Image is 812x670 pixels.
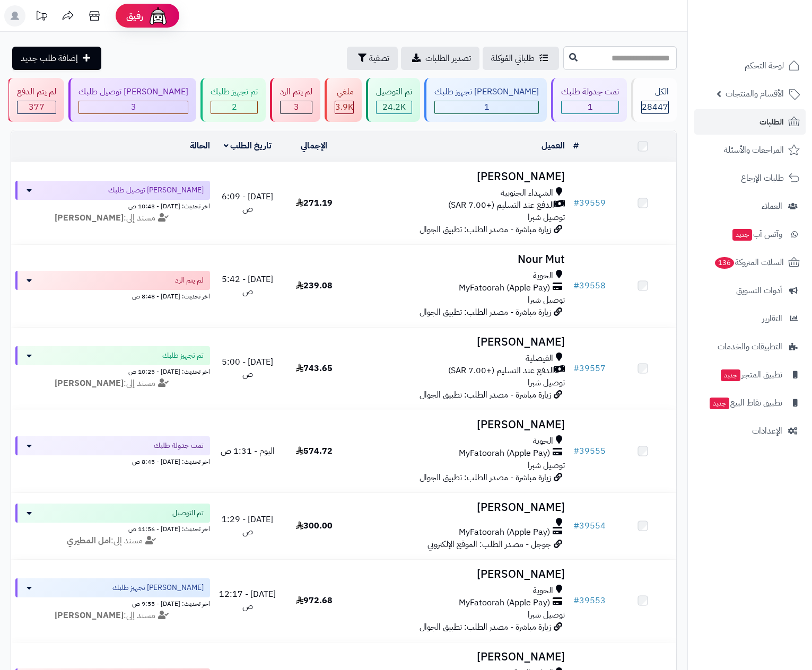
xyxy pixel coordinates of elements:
[420,223,551,236] span: زيارة مباشرة - مصدر الطلب: تطبيق الجوال
[459,447,550,460] span: MyFatoorah (Apple Pay)
[526,352,553,365] span: الفيصلية
[422,78,549,122] a: [PERSON_NAME] تجهيز طلبك 1
[762,311,782,326] span: التقارير
[211,86,258,98] div: تم تجهيز طلبك
[280,86,312,98] div: لم يتم الرد
[694,306,806,331] a: التقارير
[573,362,606,375] a: #39557
[55,377,124,390] strong: [PERSON_NAME]
[533,435,553,447] span: الحوية
[629,78,679,122] a: الكل28447
[78,86,188,98] div: [PERSON_NAME] توصيل طلبك
[740,21,802,43] img: logo-2.png
[296,279,333,292] span: 239.08
[335,101,353,113] div: 3880
[561,86,619,98] div: تمت جدولة طلبك
[459,597,550,609] span: MyFatoorah (Apple Pay)
[448,199,554,211] span: الدفع عند التسليم (+7.00 SAR)
[211,101,257,113] div: 2
[720,367,782,382] span: تطبيق المتجر
[745,58,784,73] span: لوحة التحكم
[301,139,327,152] a: الإجمالي
[721,369,740,381] span: جديد
[55,609,124,622] strong: [PERSON_NAME]
[15,365,210,376] div: اخر تحديث: [DATE] - 10:25 ص
[528,294,565,306] span: توصيل شبرا
[573,279,579,292] span: #
[222,190,273,215] span: [DATE] - 6:09 ص
[694,362,806,387] a: تطبيق المتجرجديد
[79,101,188,113] div: 3
[694,193,806,219] a: العملاء
[232,101,237,113] span: 2
[352,651,565,663] h3: [PERSON_NAME]
[335,86,354,98] div: ملغي
[154,440,204,451] span: تمت جدولة طلبك
[222,513,273,538] span: [DATE] - 1:29 ص
[190,139,210,152] a: الحالة
[528,459,565,472] span: توصيل شبرا
[28,5,55,29] a: تحديثات المنصة
[420,389,551,401] span: زيارة مباشرة - مصدر الطلب: تطبيق الجوال
[172,508,204,518] span: تم التوصيل
[491,52,535,65] span: طلباتي المُوكلة
[741,171,784,186] span: طلبات الإرجاع
[573,594,579,607] span: #
[726,86,784,101] span: الأقسام والمنتجات
[224,139,272,152] a: تاريخ الطلب
[573,279,606,292] a: #39558
[15,290,210,301] div: اخر تحديث: [DATE] - 8:48 ص
[296,362,333,375] span: 743.65
[296,519,333,532] span: 300.00
[483,47,559,70] a: طلباتي المُوكلة
[108,185,204,196] span: [PERSON_NAME] توصيل طلبك
[434,86,539,98] div: [PERSON_NAME] تجهيز طلبك
[573,445,579,457] span: #
[759,114,784,129] span: الطلبات
[694,165,806,191] a: طلبات الإرجاع
[542,139,565,152] a: العميل
[162,350,204,361] span: تم تجهيز طلبك
[67,534,111,547] strong: امل المطيري
[322,78,364,122] a: ملغي 3.9K
[352,568,565,580] h3: [PERSON_NAME]
[5,78,66,122] a: لم يتم الدفع 377
[573,519,579,532] span: #
[420,471,551,484] span: زيارة مباشرة - مصدر الطلب: تطبيق الجوال
[694,250,806,275] a: السلات المتروكة136
[352,171,565,183] h3: [PERSON_NAME]
[268,78,322,122] a: لم يتم الرد 3
[528,211,565,224] span: توصيل شبرا
[694,418,806,444] a: الإعدادات
[296,445,333,457] span: 574.72
[17,86,56,98] div: لم يتم الدفع
[7,212,218,224] div: مسند إلى:
[66,78,198,122] a: [PERSON_NAME] توصيل طلبك 3
[573,445,606,457] a: #39555
[219,588,276,613] span: [DATE] - 12:17 ص
[573,519,606,532] a: #39554
[694,278,806,303] a: أدوات التسويق
[573,197,579,209] span: #
[573,594,606,607] a: #39553
[222,273,273,298] span: [DATE] - 5:42 ص
[18,101,56,113] div: 377
[131,101,136,113] span: 3
[762,199,782,214] span: العملاء
[573,362,579,375] span: #
[694,137,806,163] a: المراجعات والأسئلة
[147,5,169,27] img: ai-face.png
[435,101,538,113] div: 1
[694,109,806,135] a: الطلبات
[401,47,479,70] a: تصدير الطلبات
[533,585,553,597] span: الحوية
[21,52,78,65] span: إضافة طلب جديد
[376,86,412,98] div: تم التوصيل
[221,445,275,457] span: اليوم - 1:31 ص
[724,143,784,157] span: المراجعات والأسئلة
[55,211,124,224] strong: [PERSON_NAME]
[126,10,143,22] span: رفيق
[15,597,210,609] div: اخر تحديث: [DATE] - 9:55 ص
[549,78,629,122] a: تمت جدولة طلبك 1
[459,526,550,539] span: MyFatoorah (Apple Pay)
